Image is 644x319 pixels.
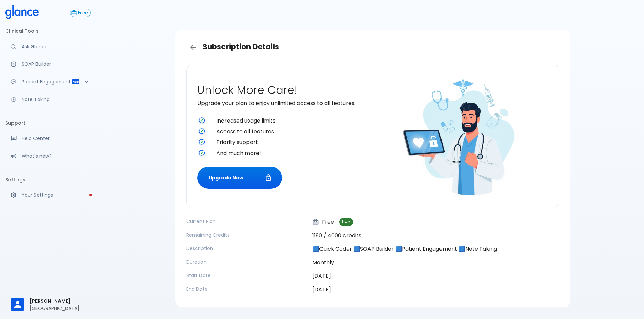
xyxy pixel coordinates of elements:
[5,131,96,146] a: Get help from our support team
[216,117,370,125] span: Increased usage limits
[312,232,559,240] p: 1190 / 4000 credits
[22,78,72,85] p: Patient Engagement
[5,57,96,72] a: Docugen: Compose a clinical documentation in seconds
[5,293,96,316] div: [PERSON_NAME][GEOGRAPHIC_DATA]
[5,115,96,131] li: Support
[216,128,370,136] span: Access to all features
[76,10,90,16] span: Free
[5,188,96,203] a: Please complete account setup
[22,153,91,159] p: What's new?
[312,272,331,280] time: [DATE]
[30,305,91,312] p: [GEOGRAPHIC_DATA]
[216,138,370,147] span: Priority support
[22,192,91,198] p: Your Settings
[312,286,331,293] time: [DATE]
[5,23,96,39] li: Clinical Tools
[394,68,529,203] img: doctor-unlocking-care
[186,272,307,279] p: Start Date
[312,245,559,253] p: 🟦Quick Coder 🟦SOAP Builder 🟦Patient Engagement 🟦Note Taking
[5,171,96,188] li: Settings
[22,61,91,68] p: SOAP Builder
[186,245,307,252] p: Description
[312,218,334,226] p: Free
[197,84,370,97] h2: Unlock More Care!
[70,9,96,17] a: Click to view or change your subscription
[186,41,559,54] h3: Subscription Details
[30,298,91,305] span: [PERSON_NAME]
[186,218,307,225] p: Current Plan
[5,92,96,107] a: Advanced note-taking
[197,167,282,189] button: Upgrade Now
[70,9,91,17] button: Free
[186,41,200,54] a: Back
[339,220,353,225] span: Live
[5,74,96,89] div: Patient Reports & Referrals
[22,43,91,50] p: Ask Glance
[312,259,559,267] p: Monthly
[22,135,91,142] p: Help Center
[186,259,307,265] p: Duration
[186,232,307,238] p: Remaining Credits
[186,286,307,292] p: End Date
[5,39,96,54] a: Moramiz: Find ICD10AM codes instantly
[22,96,91,103] p: Note Taking
[197,99,370,107] p: Upgrade your plan to enjoy unlimited access to all features.
[5,149,96,163] div: Recent updates and feature releases
[216,149,370,157] span: And much more!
